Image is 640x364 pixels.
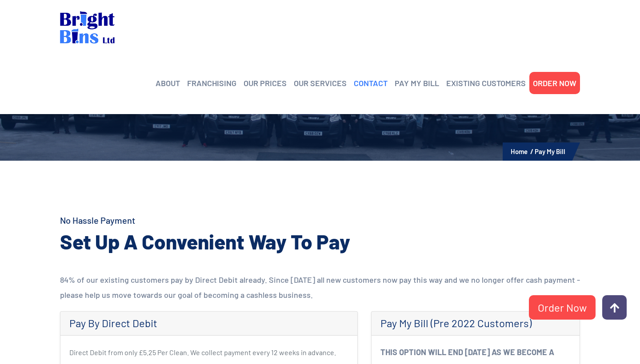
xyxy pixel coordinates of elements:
[60,272,580,302] p: 84% of our existing customers pay by Direct Debit already. Since [DATE] all new customers now pay...
[69,348,336,356] small: Direct Debit from only £5.25 Per Clean. We collect payment every 12 weeks in advance.
[60,214,393,226] h4: No Hassle Payment
[395,76,439,90] a: PAY MY BILL
[529,295,596,320] a: Order Now
[380,317,571,330] h4: Pay My Bill (Pre 2022 Customers)
[60,228,393,255] h2: Set Up A Convenient Way To Pay
[535,146,565,157] li: Pay My Bill
[354,76,388,90] a: CONTACT
[244,76,287,90] a: OUR PRICES
[156,76,180,90] a: ABOUT
[187,76,236,90] a: FRANCHISING
[511,147,528,155] a: Home
[294,76,347,90] a: OUR SERVICES
[533,76,576,90] a: ORDER NOW
[446,76,526,90] a: EXISTING CUSTOMERS
[69,317,348,330] h4: Pay By Direct Debit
